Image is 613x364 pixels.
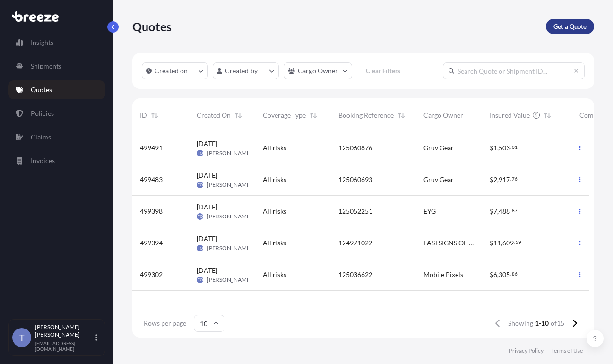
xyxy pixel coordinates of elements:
[35,340,94,352] p: [EMAIL_ADDRESS][DOMAIN_NAME]
[198,148,203,158] span: TO
[263,143,286,153] span: All risks
[31,109,54,118] p: Policies
[31,156,55,165] p: Invoices
[512,177,518,181] span: 76
[8,57,105,76] a: Shipments
[443,62,585,79] input: Search Quote or Shipment ID...
[508,319,533,328] span: Showing
[493,145,497,151] span: 1
[197,266,217,275] span: [DATE]
[31,61,61,71] p: Shipments
[516,241,521,244] span: 59
[8,104,105,123] a: Policies
[546,19,594,34] a: Get a Quote
[497,271,499,278] span: ,
[535,319,549,328] span: 1-10
[338,238,372,248] span: 124971022
[197,202,217,212] span: [DATE]
[198,180,203,190] span: TO
[510,146,511,149] span: .
[140,270,163,279] span: 499302
[308,110,319,121] button: Sort
[263,111,306,120] span: Coverage Type
[499,145,510,151] span: 503
[357,63,410,78] button: Clear Filters
[263,175,286,184] span: All risks
[499,271,510,278] span: 305
[512,146,518,149] span: 01
[490,240,493,246] span: $
[198,275,203,285] span: TO
[8,128,105,147] a: Claims
[499,176,510,183] span: 917
[207,181,252,189] span: [PERSON_NAME]
[155,66,188,76] p: Created on
[338,207,372,216] span: 125052251
[551,347,583,355] a: Terms of Use
[490,111,530,120] span: Insured Value
[140,238,163,248] span: 499394
[510,272,511,276] span: .
[198,243,203,253] span: TO
[499,208,510,215] span: 488
[501,240,502,246] span: ,
[263,270,286,279] span: All risks
[144,319,186,328] span: Rows per page
[197,297,217,307] span: [DATE]
[207,149,252,157] span: [PERSON_NAME]
[149,110,160,121] button: Sort
[233,110,244,121] button: Sort
[8,151,105,170] a: Invoices
[338,143,372,153] span: 125060876
[497,176,499,183] span: ,
[497,208,499,215] span: ,
[512,209,518,212] span: 87
[8,80,105,99] a: Quotes
[423,207,436,216] span: EYG
[338,175,372,184] span: 125060693
[366,66,400,76] p: Clear Filters
[207,244,252,252] span: [PERSON_NAME]
[512,272,518,276] span: 86
[502,240,514,246] span: 609
[142,62,208,79] button: createdOn Filter options
[140,111,147,120] span: ID
[510,177,511,181] span: .
[263,207,286,216] span: All risks
[8,33,105,52] a: Insights
[423,143,454,153] span: Gruv Gear
[197,234,217,243] span: [DATE]
[493,271,497,278] span: 6
[509,347,544,355] a: Privacy Policy
[198,212,203,221] span: TO
[140,207,163,216] span: 499398
[542,110,553,121] button: Sort
[497,145,499,151] span: ,
[510,209,511,212] span: .
[551,319,564,328] span: of 15
[31,38,53,47] p: Insights
[213,62,279,79] button: createdBy Filter options
[207,276,252,284] span: [PERSON_NAME]
[140,143,163,153] span: 499491
[490,271,493,278] span: $
[553,22,587,31] p: Get a Quote
[31,85,52,95] p: Quotes
[338,270,372,279] span: 125036622
[423,175,454,184] span: Gruv Gear
[514,241,515,244] span: .
[493,176,497,183] span: 2
[263,238,286,248] span: All risks
[132,19,172,34] p: Quotes
[338,111,394,120] span: Booking Reference
[298,66,338,76] p: Cargo Owner
[490,176,493,183] span: $
[35,323,94,338] p: [PERSON_NAME] [PERSON_NAME]
[490,145,493,151] span: $
[423,111,463,120] span: Cargo Owner
[284,62,352,79] button: cargoOwner Filter options
[197,171,217,180] span: [DATE]
[207,213,252,220] span: [PERSON_NAME]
